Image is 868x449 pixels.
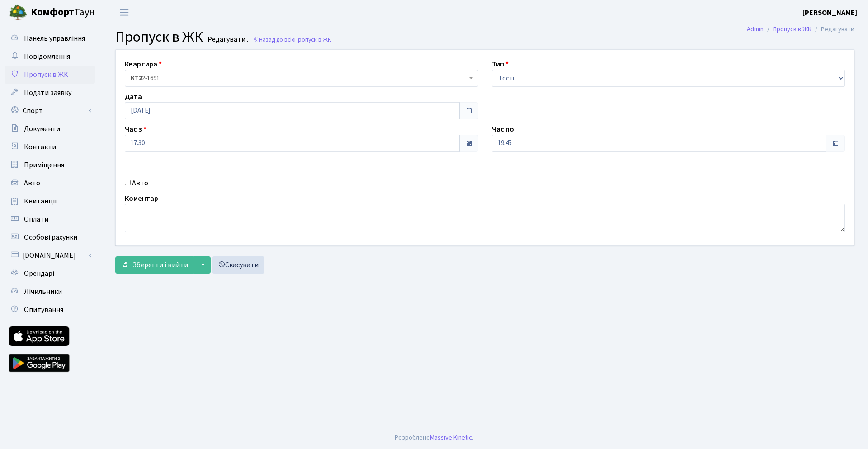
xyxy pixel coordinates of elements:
label: Час з [125,124,146,135]
img: logo.png [9,4,27,22]
span: Авто [24,178,40,188]
span: <b>КТ2</b>&nbsp;&nbsp;&nbsp;2-1691 [125,70,478,87]
span: Пропуск в ЖК [294,35,331,44]
span: Орендарі [24,269,54,279]
span: Подати заявку [24,88,71,98]
label: Коментар [125,193,158,204]
small: Редагувати . [206,35,248,44]
label: Авто [132,178,148,189]
a: Оплати [5,210,95,228]
span: Зберегти і вийти [132,260,188,270]
a: Admin [747,24,764,34]
a: Пропуск в ЖК [773,24,811,34]
a: Лічильники [5,283,95,301]
b: КТ2 [131,74,142,83]
a: Подати заявку [5,84,95,102]
b: Комфорт [31,5,74,19]
span: Панель управління [24,33,85,43]
span: Лічильники [24,287,62,297]
a: Документи [5,120,95,138]
a: Квитанції [5,192,95,210]
span: <b>КТ2</b>&nbsp;&nbsp;&nbsp;2-1691 [131,74,467,83]
a: Опитування [5,301,95,319]
a: Особові рахунки [5,228,95,246]
span: Контакти [24,142,56,152]
button: Переключити навігацію [113,5,136,20]
a: Massive Kinetic [430,433,472,442]
a: Назад до всіхПропуск в ЖК [253,35,331,44]
div: Розроблено . [395,433,473,443]
button: Зберегти і вийти [115,256,194,274]
span: Таун [31,5,95,20]
a: Повідомлення [5,47,95,66]
span: Повідомлення [24,52,70,61]
a: Контакти [5,138,95,156]
span: Приміщення [24,160,64,170]
a: Панель управління [5,29,95,47]
span: Пропуск в ЖК [24,70,68,80]
a: Скасувати [212,256,264,274]
label: Квартира [125,59,162,70]
label: Час по [492,124,514,135]
a: Приміщення [5,156,95,174]
a: Авто [5,174,95,192]
a: Пропуск в ЖК [5,66,95,84]
span: Документи [24,124,60,134]
span: Оплати [24,214,48,224]
span: Особові рахунки [24,232,77,242]
a: [DOMAIN_NAME] [5,246,95,265]
label: Дата [125,91,142,102]
li: Редагувати [811,24,854,34]
b: [PERSON_NAME] [802,8,857,18]
a: Орендарі [5,265,95,283]
nav: breadcrumb [733,20,868,39]
span: Квитанції [24,196,57,206]
span: Пропуск в ЖК [115,27,203,47]
label: Тип [492,59,509,70]
span: Опитування [24,305,63,315]
a: Спорт [5,102,95,120]
a: [PERSON_NAME] [802,7,857,18]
